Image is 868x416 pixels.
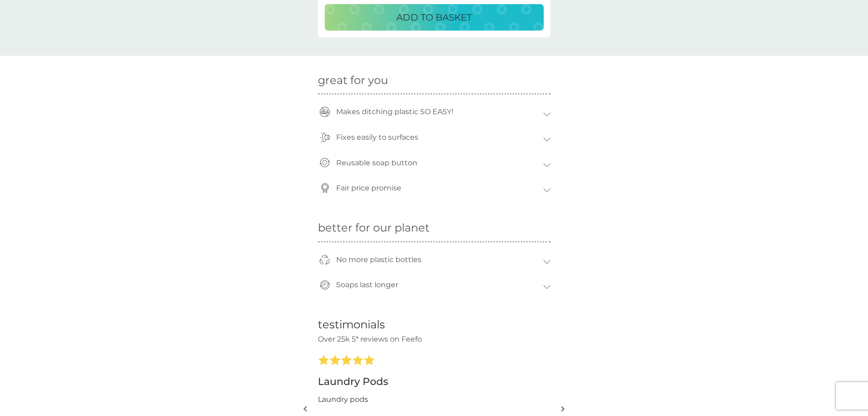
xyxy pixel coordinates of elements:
[318,74,551,87] h2: great for you
[319,254,330,264] img: icon_recycle-leaf.svg
[561,405,565,412] img: right-arrow.svg
[318,318,551,332] h2: testimonials
[332,249,426,270] p: No more plastic bottles
[320,183,330,193] img: rosette.svg
[332,274,403,295] p: Soaps last longer
[318,333,551,345] p: Over 25k 5* reviews on Feefo
[320,107,330,117] img: no-soggy-bottoms.svg
[318,394,368,405] p: Laundry pods
[332,101,458,122] p: Makes ditching plastic SO EASY!
[332,178,406,199] p: Fair price promise
[318,221,551,235] h2: better for our planet
[303,405,307,412] img: left-arrow.svg
[325,4,544,31] button: ADD TO BASKET
[396,10,472,25] p: ADD TO BASKET
[320,132,330,142] img: magnet-sucker.svg
[320,158,330,168] img: magnet-soap-button.svg
[332,153,422,174] p: Reusable soap button
[332,127,423,148] p: Fixes easily to surfaces
[320,280,330,290] img: lasts-longer.svg
[318,375,388,389] h3: Laundry Pods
